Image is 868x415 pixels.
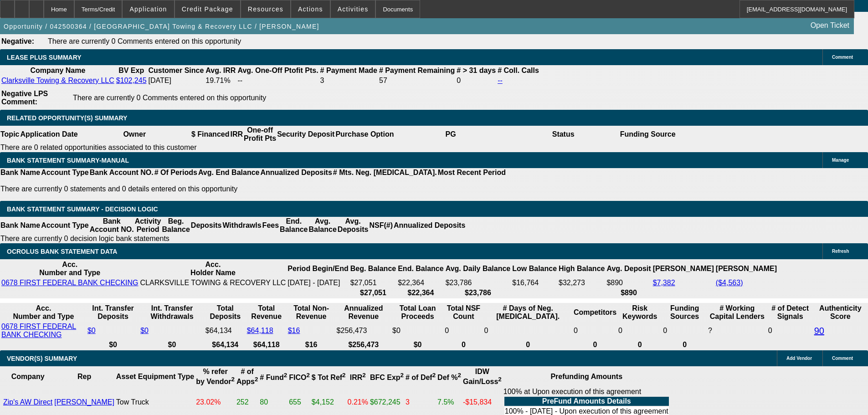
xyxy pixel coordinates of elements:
[87,327,96,334] a: $0
[140,260,287,277] th: Acc. Holder Name
[198,168,260,177] th: Avg. End Balance
[87,340,139,349] th: $0
[306,372,309,379] sup: 2
[350,288,396,297] th: $27,051
[241,0,290,18] button: Resources
[154,168,198,177] th: # Of Periods
[1,304,86,321] th: Acc. Number and Type
[288,327,300,334] a: $16
[320,67,377,74] b: # Payment Made
[123,0,174,18] button: Application
[573,304,617,321] th: Competitors
[247,304,287,321] th: Total Revenue
[437,374,461,381] b: Def %
[832,158,849,163] span: Manage
[161,217,190,234] th: Beg. Balance
[558,260,605,277] th: High Balance
[333,168,437,177] th: # Mts. Neg. [MEDICAL_DATA].
[832,249,849,254] span: Refresh
[54,398,114,406] a: [PERSON_NAME]
[463,368,502,385] b: IDW Gain/Loss
[308,217,337,234] th: Avg. Balance
[606,278,651,287] td: $890
[458,372,461,379] sup: 2
[573,340,617,349] th: 0
[484,304,572,321] th: # Days of Neg. [MEDICAL_DATA].
[663,322,707,339] td: 0
[507,126,620,143] th: Status
[397,260,444,277] th: End. Balance
[148,76,205,85] td: [DATE]
[392,304,443,321] th: Total Loan Proceeds
[512,260,557,277] th: Low Balance
[205,304,246,321] th: Total Deposits
[284,372,287,379] sup: 2
[335,126,394,143] th: Purchase Option
[573,322,617,339] td: 0
[393,217,466,234] th: Annualized Deposits
[369,217,393,234] th: NSF(#)
[392,340,443,349] th: $0
[397,288,444,297] th: $22,364
[255,376,258,383] sup: 2
[118,67,144,74] b: BV Exp
[129,5,167,13] span: Application
[484,322,572,339] td: 0
[205,340,246,349] th: $64,134
[1,260,139,277] th: Acc. Number and Type
[336,340,391,349] th: $256,473
[7,248,117,255] span: OCROLUS BANK STATEMENT DATA
[337,217,369,234] th: Avg. Deposits
[4,23,319,30] span: Opportunity / 042500364 / [GEOGRAPHIC_DATA] Towing & Recovery LLC / [PERSON_NAME]
[287,278,349,287] td: [DATE] - [DATE]
[205,322,246,339] td: $64,134
[716,279,743,287] a: ($4,563)
[262,217,279,234] th: Fees
[182,5,233,13] span: Credit Package
[73,94,266,102] span: There are currently 0 Comments entered on this opportunity
[149,67,204,74] b: Customer Since
[320,76,378,85] td: 3
[277,126,335,143] th: Security Deposit
[247,340,287,349] th: $64,118
[134,217,162,234] th: Activity Period
[350,260,396,277] th: Beg. Balance
[379,76,455,85] td: 57
[653,279,675,287] a: $7,382
[78,126,191,143] th: Owner
[498,376,501,383] sup: 2
[484,340,572,349] th: 0
[444,340,483,349] th: 0
[457,67,496,74] b: # > 31 days
[401,372,404,379] sup: 2
[832,55,853,60] span: Comment
[618,322,662,339] td: 0
[287,260,349,277] th: Period Begin/End
[175,0,240,18] button: Credit Package
[7,54,82,61] span: LEASE PLUS SUMMARY
[140,278,287,287] td: CLARKSVILLE TOWING & RECOVERY LLC
[0,185,506,193] p: There are currently 0 statements and 0 details entered on this opportunity
[432,372,436,379] sup: 2
[550,373,622,380] b: Prefunding Amounts
[786,356,812,361] span: Add Vendor
[237,67,318,74] b: Avg. One-Off Ptofit Pts.
[342,372,345,379] sup: 2
[498,67,539,74] b: # Coll. Calls
[338,5,369,13] span: Activities
[1,279,139,287] a: 0678 FIRST FEDERAL BANK CHECKING
[89,168,154,177] th: Bank Account NO.
[406,374,436,381] b: # of Def
[7,205,158,213] span: Bank Statement Summary - Decision Logic
[236,368,258,385] b: # of Apps
[370,374,404,381] b: BFC Exp
[445,278,511,287] td: $23,786
[288,340,335,349] th: $16
[512,278,557,287] td: $16,764
[260,168,332,177] th: Annualized Deposits
[41,217,89,234] th: Account Type
[140,327,149,334] a: $0
[663,340,707,349] th: 0
[7,157,129,164] span: BANK STATEMENT SUMMARY-MANUAL
[337,327,390,335] div: $256,473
